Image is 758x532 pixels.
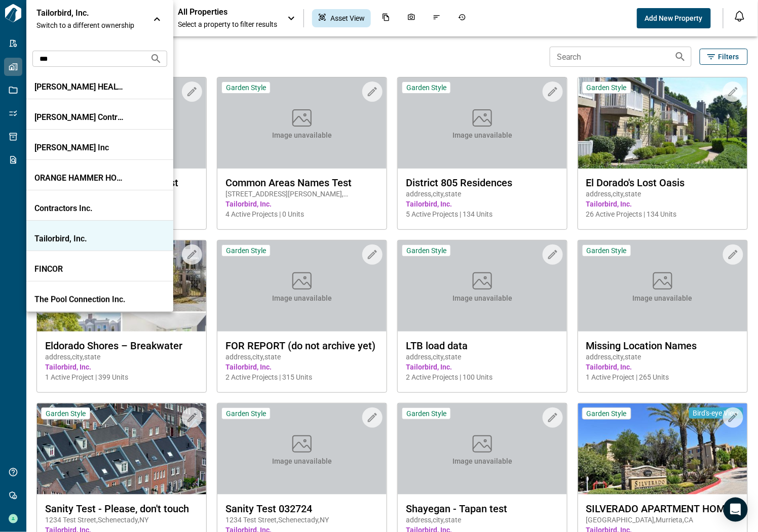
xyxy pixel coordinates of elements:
p: Tailorbird, Inc. [34,234,126,244]
p: [PERSON_NAME] Inc [34,143,126,153]
p: [PERSON_NAME] Contracting INC [34,112,126,122]
p: FINCOR [34,264,126,274]
p: Tailorbird, Inc. [36,8,128,18]
p: ORANGE HAMMER HOME SERVICES INC [34,173,126,183]
p: Contractors Inc. [34,203,126,214]
p: The Pool Connection Inc. [34,295,126,305]
span: Switch to a different ownership [36,20,143,30]
div: Open Intercom Messenger [724,498,748,522]
p: [PERSON_NAME] HEALTH TECH NA INC. [34,82,126,92]
button: Search organizations [146,49,166,69]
